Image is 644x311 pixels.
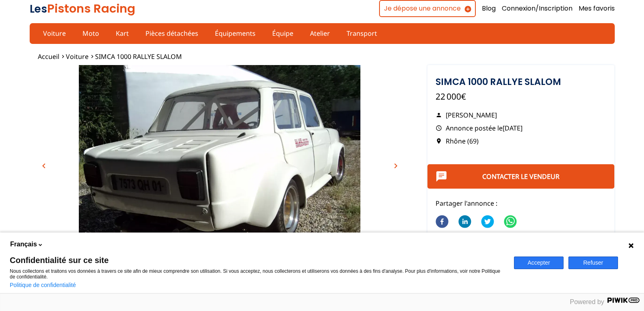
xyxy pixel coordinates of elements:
[111,26,134,40] a: Kart
[568,257,618,269] button: Refuser
[382,229,410,258] button: Open Fullscreen
[436,199,607,208] p: Partager l'annonce :
[482,4,496,13] a: Blog
[66,52,89,61] a: Voiture
[502,4,572,13] a: Connexion/Inscription
[10,268,504,280] p: Nous collectons et traitons vos données à travers ce site afin de mieux comprendre son utilisatio...
[390,160,402,172] button: chevron_right
[30,2,47,16] span: Les
[436,137,607,146] p: Rhône (69)
[10,282,76,288] a: Politique de confidentialité
[30,229,57,258] button: Play or Pause Slideshow
[514,257,564,269] button: Accepter
[341,26,382,40] a: Transport
[38,160,50,172] button: chevron_left
[458,210,471,234] button: linkedin
[436,91,607,102] p: 22 000€
[436,77,607,86] h1: SIMCA 1000 RALLYE SLALOM
[436,210,449,234] button: facebook
[210,26,261,40] a: Équipements
[579,4,615,13] a: Mes favoris
[10,256,504,264] span: Confidentialité sur ce site
[77,26,104,40] a: Moto
[427,164,615,189] button: Contacter le vendeur
[39,161,49,171] span: chevron_left
[305,26,335,40] a: Atelier
[38,52,59,61] a: Accueil
[30,65,410,258] div: Go to Slide 5
[504,210,517,234] button: whatsapp
[267,26,299,40] a: Équipe
[140,26,204,40] a: Pièces détachées
[30,0,135,17] a: LesPistons Racing
[10,240,37,249] span: Français
[30,65,410,276] img: image
[95,52,182,61] a: SIMCA 1000 RALLYE SLALOM
[436,111,607,120] p: [PERSON_NAME]
[570,298,605,305] span: Powered by
[436,124,607,133] p: Annonce postée le [DATE]
[391,161,401,171] span: chevron_right
[38,26,71,40] a: Voiture
[481,210,494,234] button: twitter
